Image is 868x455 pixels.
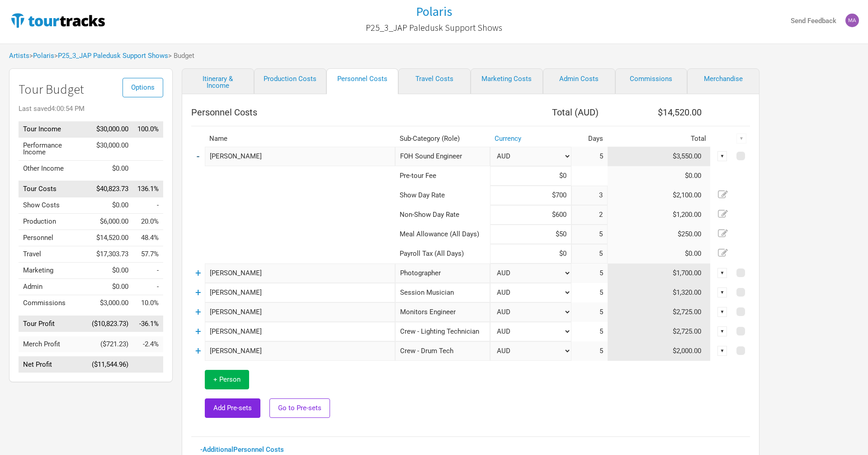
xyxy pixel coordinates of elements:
td: Travel [19,246,87,263]
td: $250.00 [608,225,711,244]
td: 5 [571,283,608,302]
td: 5 [571,302,608,322]
div: ▼ [717,307,727,317]
td: Marketing [19,263,87,279]
a: + [195,326,201,337]
img: TourTracks [9,11,107,29]
td: Net Profit as % of Tour Income [133,357,163,373]
span: Options [131,83,155,91]
td: Marketing as % of Tour Income [133,263,163,279]
div: ▼ [717,268,727,278]
td: Tour Costs as % of Tour Income [133,181,163,197]
a: Marketing Costs [471,68,543,94]
a: P25_3_JAP Paledusk Support Shows [58,52,168,60]
input: eg: PJ [205,322,395,341]
strong: Send Feedback [791,17,836,25]
td: Payroll Tax (All Days) [395,244,490,263]
div: ▼ [717,151,727,161]
div: Crew - Lighting Technician [395,322,490,341]
td: Performance Income [19,137,87,160]
td: $6,000.00 [87,214,133,230]
th: Total [608,131,711,147]
td: $3,000.00 [87,295,133,311]
td: Admin [19,279,87,295]
td: Tour Profit as % of Tour Income [133,316,163,332]
td: $1,700.00 [608,263,711,283]
td: Commissions as % of Tour Income [133,295,163,311]
a: Artists [9,52,29,60]
td: $0.00 [87,197,133,214]
div: ▼ [717,326,727,336]
div: FOH Sound Engineer [395,147,490,166]
td: $1,200.00 [608,205,711,225]
button: + Person [205,370,249,389]
div: Last saved 4:00:54 PM [19,105,163,112]
input: eg: Iggy [205,341,395,361]
td: Tour Costs [19,181,87,197]
td: Personnel as % of Tour Income [133,230,163,246]
button: Options [123,78,163,97]
h2: P25_3_JAP Paledusk Support Shows [366,23,502,33]
a: Merchandise [687,68,759,94]
td: Net Profit [19,357,87,373]
a: Currency [495,134,521,143]
td: $0.00 [608,166,711,186]
td: Tour Profit [19,316,87,332]
td: $0.00 [87,263,133,279]
span: > [29,53,54,59]
div: Crew - Drum Tech [395,341,490,361]
a: Admin Costs [543,68,615,94]
div: ▼ [717,346,727,356]
button: Add Pre-sets [205,398,260,418]
a: P25_3_JAP Paledusk Support Shows [366,18,502,37]
input: eg: Lars [205,263,395,283]
td: Tour Income as % of Tour Income [133,121,163,138]
input: eg: John [205,147,395,166]
input: eg: Sinead [205,302,395,322]
span: Go to Pre-sets [278,404,321,412]
td: $0.00 [87,279,133,295]
th: Days [571,131,608,147]
td: 5 [571,147,608,166]
td: $2,725.00 [608,322,711,341]
td: Meal Allowance (All Days) [395,225,490,244]
a: Travel Costs [398,68,471,94]
th: $14,520.00 [608,103,711,121]
td: Merch Profit [19,336,87,352]
td: $30,000.00 [87,121,133,138]
td: Non-Show Day Rate [395,205,490,225]
a: Production Costs [254,68,326,94]
a: Itinerary & Income [182,68,254,94]
td: Travel as % of Tour Income [133,246,163,263]
a: + [195,287,201,298]
th: Name [205,131,395,147]
td: $17,303.73 [87,246,133,263]
td: $0.00 [608,244,711,263]
td: 5 [571,263,608,283]
td: $2,000.00 [608,341,711,361]
td: 5 [571,341,608,361]
a: + [195,267,201,279]
td: Other Income as % of Tour Income [133,160,163,177]
input: eg: Angus [205,283,395,302]
div: Session Musician [395,283,490,302]
td: ($721.23) [87,336,133,352]
a: Commissions [615,68,688,94]
td: $2,100.00 [608,186,711,205]
td: $1,320.00 [608,283,711,302]
a: Personnel Costs [326,68,399,94]
h1: Tour Budget [19,82,163,96]
span: + Person [213,375,241,383]
div: ▼ [717,287,727,297]
a: - Additional Personnel Costs [200,445,284,454]
td: ($11,544.96) [87,357,133,373]
td: ($10,823.73) [87,316,133,332]
td: Other Income [19,160,87,177]
td: Performance Income as % of Tour Income [133,137,163,160]
a: Polaris [33,52,54,60]
a: Polaris [416,5,452,19]
td: Merch Profit as % of Tour Income [133,336,163,352]
h1: Polaris [416,3,452,19]
div: Photographer [395,263,490,283]
td: $0.00 [87,160,133,177]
